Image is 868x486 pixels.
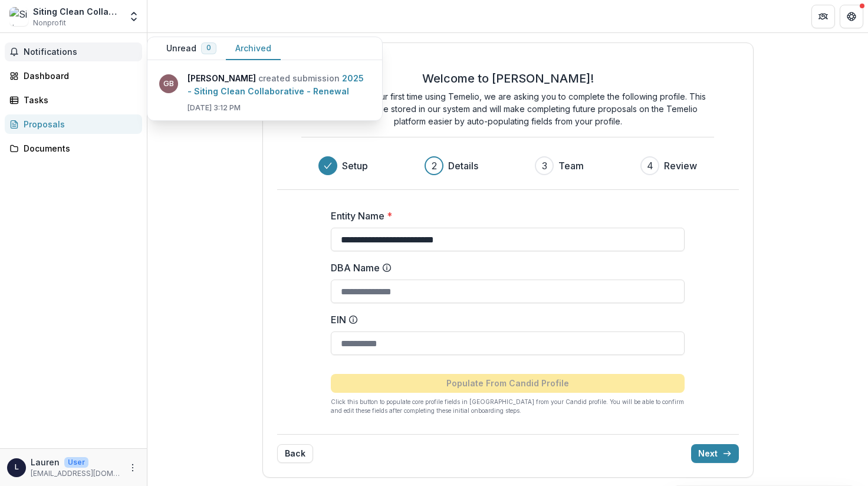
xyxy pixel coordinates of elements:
[33,18,66,28] span: Nonprofit
[9,7,28,26] img: Siting Clean Collaborative
[15,464,19,471] div: Lauren
[64,457,88,468] p: User
[542,159,547,173] div: 3
[157,37,226,60] button: Unread
[24,142,133,155] div: Documents
[5,114,142,134] a: Proposals
[24,94,133,106] div: Tasks
[691,444,739,463] button: Next
[664,159,697,173] h3: Review
[126,461,140,475] button: More
[811,5,835,28] button: Partners
[206,44,211,52] span: 0
[24,118,133,130] div: Proposals
[840,5,863,28] button: Get Help
[647,159,653,173] div: 4
[24,70,133,82] div: Dashboard
[331,374,685,393] button: Populate From Candid Profile
[331,209,678,223] label: Entity Name
[342,159,368,173] h3: Setup
[422,71,594,86] h2: Welcome to [PERSON_NAME]!
[432,159,437,173] div: 2
[188,73,364,96] a: 2025 - Siting Clean Collaborative - Renewal
[5,42,142,61] button: Notifications
[188,72,370,98] p: created submission
[5,90,142,110] a: Tasks
[448,159,478,173] h3: Details
[331,261,678,275] label: DBA Name
[318,156,697,175] div: Progress
[5,139,142,158] a: Documents
[226,37,281,60] button: Archived
[331,398,685,415] p: Click this button to populate core profile fields in [GEOGRAPHIC_DATA] from your Candid profile. ...
[31,456,60,468] p: Lauren
[301,90,714,127] p: Because this is your first time using Temelio, we are asking you to complete the following profil...
[31,468,121,479] p: [EMAIL_ADDRESS][DOMAIN_NAME]
[331,313,678,327] label: EIN
[277,444,313,463] button: Back
[24,47,137,57] span: Notifications
[558,159,584,173] h3: Team
[126,5,142,28] button: Open entity switcher
[33,5,121,18] div: Siting Clean Collaborative
[5,66,142,86] a: Dashboard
